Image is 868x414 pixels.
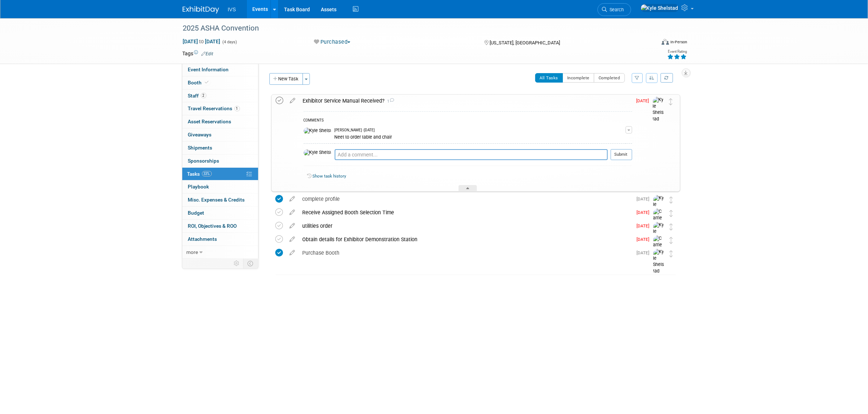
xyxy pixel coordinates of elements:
div: Obtain details for Exhibitor Demonstration Station [299,233,632,246]
img: Kyle Shelstad [653,97,664,123]
a: Refresh [661,73,673,83]
img: Format-Inperson.png [662,39,669,45]
button: All Tasks [535,73,563,83]
span: Sponsorships [188,158,219,164]
span: [PERSON_NAME] - [DATE] [335,128,375,133]
span: [DATE] [637,237,653,242]
span: Playbook [188,184,209,190]
a: Staff2 [182,89,258,102]
button: Incomplete [563,73,594,83]
div: Purchase Booth [299,247,632,259]
span: [DATE] [637,223,653,228]
a: Booth [182,76,258,89]
img: ExhibitDay [183,6,219,13]
a: ROI, Objectives & ROO [182,220,258,232]
span: (4 days) [222,40,237,44]
a: edit [286,223,299,229]
span: ROI, Objectives & ROO [188,223,237,229]
a: Shipments [182,142,258,154]
a: Budget [182,207,258,219]
i: Move task [670,250,673,257]
span: [US_STATE], [GEOGRAPHIC_DATA] [490,40,560,45]
a: Playbook [182,180,258,193]
span: Misc. Expenses & Credits [188,197,245,203]
img: Kyle Shelstad [653,195,664,221]
div: utilities order [299,220,632,232]
span: to [198,39,205,44]
span: IVS [228,7,236,12]
img: Kyle Shelstad [641,4,679,12]
i: Move task [670,196,673,203]
img: Kyle Shelstad [304,128,331,134]
a: Attachments [182,233,258,246]
a: Asset Reservations [182,115,258,128]
span: [DATE] [DATE] [183,38,221,45]
td: Tags [183,50,214,57]
span: [DATE] [637,98,653,103]
a: Show task history [313,174,346,179]
button: New Task [269,73,303,85]
span: 1 [385,99,394,104]
a: Search [598,3,631,16]
a: Event Information [182,63,258,76]
td: Toggle Event Tabs [243,259,258,268]
a: Sponsorships [182,155,258,167]
a: edit [286,209,299,216]
a: edit [287,97,299,104]
span: [DATE] [637,196,653,202]
td: Personalize Event Tab Strip [231,259,244,268]
a: Edit [202,51,214,56]
button: Purchased [311,38,353,46]
div: In-Person [670,39,687,45]
span: Budget [188,210,205,216]
span: Event Information [188,67,229,72]
img: Carrie Rhoads [653,208,664,234]
span: [DATE] [637,210,653,215]
i: Move task [670,237,673,244]
button: Submit [611,149,632,160]
div: complete profile [299,193,632,205]
a: Misc. Expenses & Credits [182,194,258,206]
img: Kyle Shelstad [653,249,664,275]
a: edit [286,250,299,256]
span: Booth [188,80,210,85]
span: Staff [188,93,206,99]
a: more [182,246,258,259]
i: Move task [670,210,673,217]
div: Exhibitor Service Manual Received? [299,95,632,107]
div: COMMENTS [304,117,632,125]
a: edit [286,236,299,243]
img: Kyle Shelstad [653,222,664,248]
span: 2 [201,93,206,98]
a: Tasks33% [182,168,258,180]
img: Carrie Rhoads [653,235,664,261]
div: Event Format [612,38,688,49]
i: Booth reservation complete [205,80,209,84]
a: edit [286,196,299,202]
span: Giveaways [188,132,212,138]
div: Receive Assigned Booth Selection Time [299,206,632,219]
i: Move task [669,98,673,105]
span: Tasks [187,171,212,177]
span: more [187,249,198,255]
span: [DATE] [637,250,653,255]
span: 1 [234,106,240,111]
span: Attachments [188,236,217,242]
span: Asset Reservations [188,119,231,124]
span: Shipments [188,145,213,151]
span: Search [607,7,624,12]
span: Travel Reservations [188,106,240,111]
div: Event Rating [667,50,687,53]
i: Move task [670,223,673,230]
a: Travel Reservations1 [182,102,258,115]
div: 2025 ASHA Convention [180,22,645,35]
a: Giveaways [182,128,258,141]
img: Kyle Shelstad [304,150,331,156]
button: Completed [594,73,625,83]
div: Neet to order table and chair [335,133,626,140]
span: 33% [202,171,212,176]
